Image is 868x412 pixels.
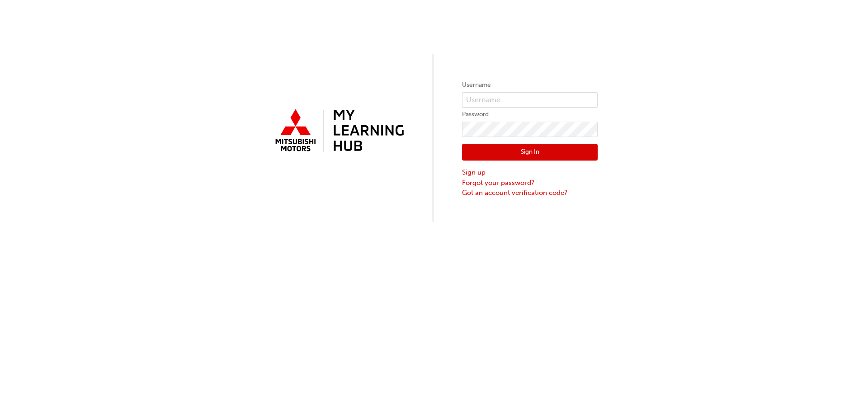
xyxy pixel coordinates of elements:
img: mmal [270,105,406,157]
a: Got an account verification code? [462,188,598,198]
label: Password [462,109,598,120]
a: Sign up [462,167,598,178]
a: Forgot your password? [462,178,598,188]
button: Sign In [462,144,598,161]
label: Username [462,80,598,90]
input: Username [462,92,598,108]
